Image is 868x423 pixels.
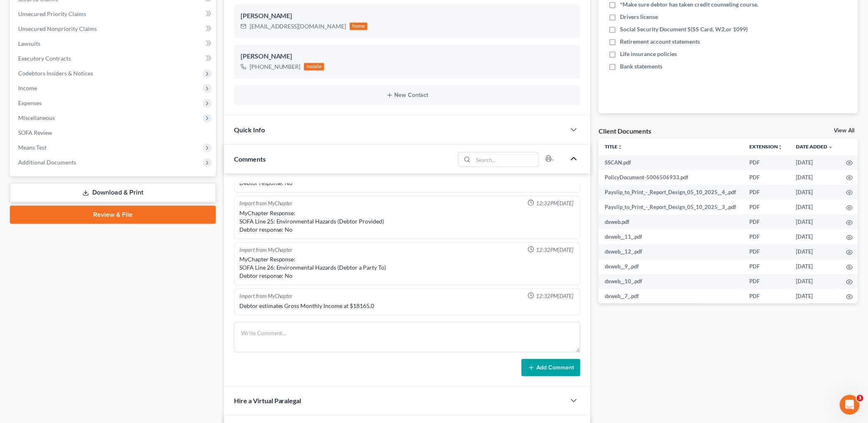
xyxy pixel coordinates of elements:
a: Download & Print [10,183,216,202]
td: dxweb__9_.pdf [599,259,743,274]
td: PDF [743,229,790,244]
span: 12:32PM[DATE] [536,200,573,207]
a: Titleunfold_more [605,143,623,150]
td: [DATE] [790,170,840,185]
span: Comments [234,155,266,163]
i: expand_more [828,145,833,150]
span: 3 [857,395,863,402]
span: Hire a Virtual Paralegal [234,397,302,405]
a: View All [834,128,855,134]
div: Debtor estimates Gross Monthly Income at $18165.0 [239,302,576,310]
span: Miscellaneous [18,114,55,121]
td: [DATE] [790,289,840,304]
span: Executory Contracts [18,55,71,62]
iframe: Intercom live chat [840,395,860,415]
td: Payslip_to_Print_-_Report_Design_05_10_2025__4_.pdf [599,185,743,200]
div: Import from MyChapter [239,292,293,300]
td: dxweb__7_.pdf [599,289,743,304]
div: MyChapter Response: SOFA Line 26: Environmental Hazards (Debtor a Party To) Debtor response: No [239,255,576,280]
a: Lawsuits [12,36,216,51]
td: PDF [743,200,790,214]
td: SSCAN.pdf [599,155,743,170]
td: PDF [743,259,790,274]
div: Import from MyChapter [239,246,293,254]
td: PDF [743,244,790,259]
span: SOFA Review [18,129,52,136]
td: PDF [743,185,790,200]
td: PDF [743,155,790,170]
div: home [350,23,368,30]
div: Import from MyChapter [239,200,293,207]
td: Payslip_to_Print_-_Report_Design_05_10_2025__3_.pdf [599,200,743,214]
td: PDF [743,289,790,304]
a: Review & File [10,206,216,224]
a: Unsecured Nonpriority Claims [12,21,216,36]
span: Income [18,85,37,92]
a: Date Added expand_more [796,143,833,150]
span: Unsecured Priority Claims [18,10,86,17]
i: unfold_more [778,145,783,150]
div: [PERSON_NAME] [241,11,574,21]
td: dxweb__11_.pdf [599,229,743,244]
button: Add Comment [522,359,580,376]
span: Quick Info [234,126,265,134]
td: [DATE] [790,200,840,214]
span: Drivers license [620,13,658,21]
div: [EMAIL_ADDRESS][DOMAIN_NAME] [250,22,346,31]
input: Search... [473,153,539,167]
span: Bank statements [620,62,662,70]
span: Life insurance policies [620,50,677,58]
td: [DATE] [790,185,840,200]
span: Lawsuits [18,40,40,47]
button: New Contact [241,92,574,99]
td: [DATE] [790,259,840,274]
div: Client Documents [599,127,651,135]
div: MyChapter Response: SOFA Line 25: Environmental Hazards (Debtor Provided) Debtor response: No [239,209,576,234]
span: 12:32PM[DATE] [536,292,573,300]
i: unfold_more [618,145,623,150]
div: mobile [304,63,325,70]
span: Expenses [18,99,42,106]
span: Retirement account statements [620,38,700,46]
span: Unsecured Nonpriority Claims [18,25,97,32]
a: Unsecured Priority Claims [12,7,216,21]
a: SOFA Review [12,125,216,140]
span: Means Test [18,144,47,151]
td: [DATE] [790,155,840,170]
td: [DATE] [790,229,840,244]
td: PDF [743,170,790,185]
a: Executory Contracts [12,51,216,66]
td: [DATE] [790,244,840,259]
td: dxweb__12_.pdf [599,244,743,259]
td: dxweb__10_.pdf [599,274,743,289]
span: 12:32PM[DATE] [536,246,573,254]
td: [DATE] [790,214,840,229]
span: Additional Documents [18,159,76,166]
a: Extensionunfold_more [750,143,783,150]
div: [PERSON_NAME] [241,52,574,61]
td: dxweb.pdf [599,214,743,229]
span: *Make sure debtor has taken credit counseling course. [620,0,758,9]
td: PolicyDocument-5006506933.pdf [599,170,743,185]
span: Social Security Document S(SS Card, W2,or 1099) [620,25,748,33]
div: [PHONE_NUMBER] [250,63,301,71]
td: [DATE] [790,274,840,289]
td: PDF [743,214,790,229]
td: PDF [743,274,790,289]
span: Codebtors Insiders & Notices [18,70,93,77]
